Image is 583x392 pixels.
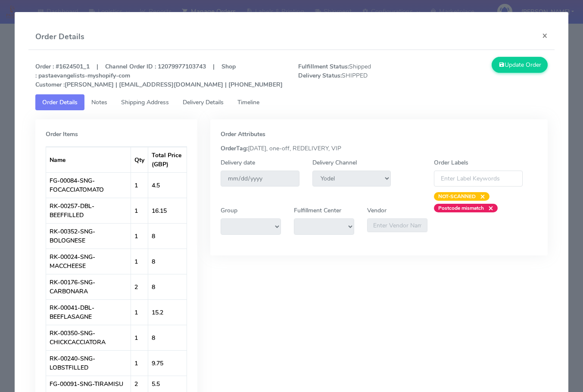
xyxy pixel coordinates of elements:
td: 1 [131,223,148,249]
td: RK-00352-SNG-BOLOGNESE [46,223,131,249]
th: Name [46,147,131,172]
td: 1 [131,325,148,350]
td: 1 [131,249,148,274]
strong: OrderTag: [221,144,248,152]
th: Qty [131,147,148,172]
div: [DATE], one-off, REDELIVERY, VIP [214,144,544,153]
td: 2 [131,376,148,392]
td: 16.15 [148,198,187,223]
label: Delivery date [221,158,255,167]
span: × [484,204,493,212]
td: 1 [131,172,148,198]
td: RK-00350-SNG-CHICKCACCIATORA [46,325,131,350]
td: RK-00176-SNG-CARBONARA [46,274,131,299]
span: Notes [91,98,107,106]
td: 8 [148,325,187,350]
button: Update Order [492,57,548,73]
span: Shipped SHIPPED [292,62,423,89]
strong: Delivery Status: [298,72,342,80]
td: 1 [131,350,148,376]
td: RK-00024-SNG-MACCHEESE [46,249,131,274]
button: Close [535,24,555,47]
strong: NOT-SCANNED [438,193,476,200]
label: Vendor [367,206,387,215]
td: RK-00257-DBL-BEEFFILLED [46,198,131,223]
td: FG-00091-SNG-TIRAMISU [46,376,131,392]
td: 2 [131,274,148,299]
td: 8 [148,223,187,249]
strong: Fulfillment Status: [298,62,349,71]
td: 9.75 [148,350,187,376]
td: 8 [148,274,187,299]
td: 1 [131,299,148,325]
td: RK-00041-DBL-BEEFLASAGNE [46,299,131,325]
span: × [476,192,485,201]
span: Order Details [42,98,78,106]
strong: Postcode mismatch [438,205,484,212]
td: 5.5 [148,376,187,392]
td: 4.5 [148,172,187,198]
strong: Customer : [35,81,65,89]
strong: Order Attributes [221,130,265,138]
h4: Order Details [35,31,84,43]
td: FG-00084-SNG-FOCACCIATOMATO [46,172,131,198]
input: Enter Label Keywords [434,171,523,187]
td: RK-00240-SNG-LOBSTFILLED [46,350,131,376]
td: 1 [131,198,148,223]
input: Enter Vendor Name [367,218,427,232]
span: Shipping Address [121,98,169,106]
span: Delivery Details [183,98,224,106]
strong: Order Items [46,130,78,138]
label: Delivery Channel [312,158,357,167]
label: Order Labels [434,158,468,167]
label: Group [221,206,237,215]
ul: Tabs [35,94,548,110]
span: Timeline [237,98,259,106]
td: 15.2 [148,299,187,325]
label: Fulfillment Center [294,206,341,215]
th: Total Price (GBP) [148,147,187,172]
td: 8 [148,249,187,274]
strong: Order : #1624501_1 | Channel Order ID : 12079977103743 | Shop : pastaevangelists-myshopify-com [P... [35,62,283,89]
